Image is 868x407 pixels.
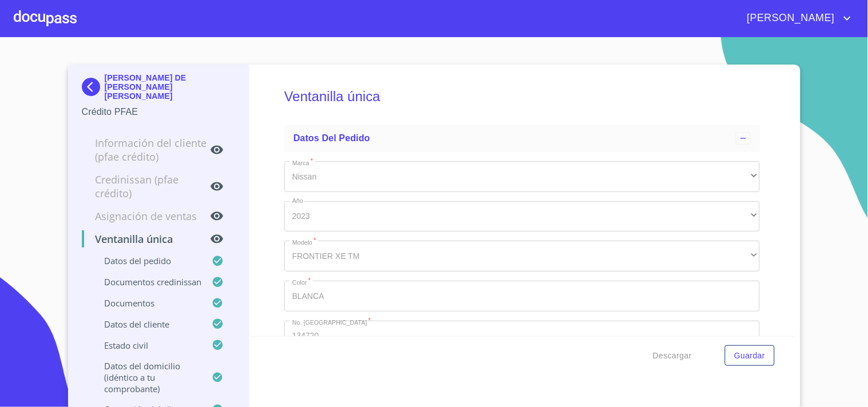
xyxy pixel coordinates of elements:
[82,73,236,105] div: [PERSON_NAME] DE [PERSON_NAME] [PERSON_NAME]
[653,349,692,363] span: Descargar
[284,241,760,272] div: FRONTIER XE TM
[82,136,211,163] p: Información del cliente (PFAE crédito)
[284,161,760,192] div: Nissan
[284,73,760,120] h5: Ventanilla única
[82,276,212,288] p: Documentos CrediNissan
[648,345,696,366] button: Descargar
[82,209,211,223] p: Asignación de Ventas
[739,9,841,27] span: [PERSON_NAME]
[82,232,211,246] p: Ventanilla única
[294,133,370,143] span: Datos del pedido
[725,345,774,366] button: Guardar
[82,297,212,309] p: Documentos
[82,318,212,330] p: Datos del cliente
[82,360,212,394] p: Datos del domicilio (idéntico a tu comprobante)
[82,105,236,119] p: Crédito PFAE
[82,255,212,266] p: Datos del pedido
[105,73,236,101] p: [PERSON_NAME] DE [PERSON_NAME] [PERSON_NAME]
[82,173,211,200] p: Credinissan (PFAE crédito)
[284,125,760,152] div: Datos del pedido
[82,78,105,96] img: Docupass spot blue
[284,201,760,232] div: 2023
[82,340,212,351] p: Estado civil
[739,9,854,27] button: account of current user
[734,349,765,363] span: Guardar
